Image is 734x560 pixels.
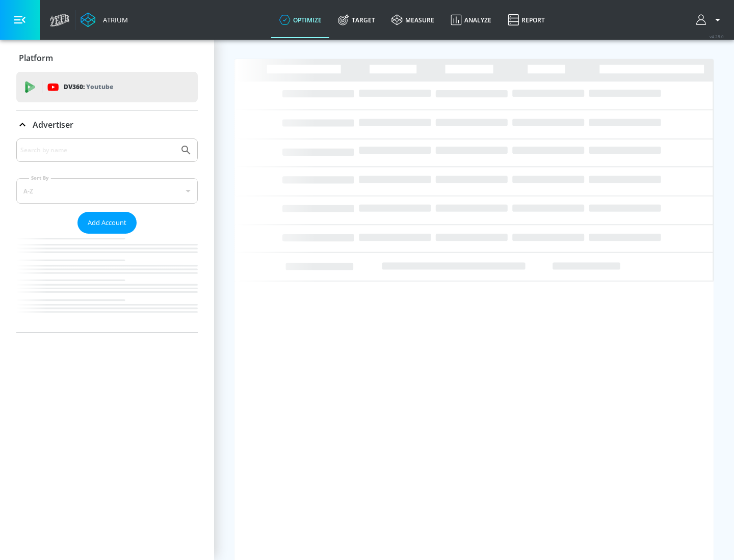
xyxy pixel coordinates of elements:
div: A-Z [16,178,198,204]
div: DV360: Youtube [16,72,198,102]
p: Platform [19,52,53,64]
a: measure [383,2,442,38]
button: Add Account [77,212,137,234]
nav: list of Advertiser [16,234,198,332]
a: Target [330,2,383,38]
a: Analyze [442,2,500,38]
a: Atrium [81,12,128,27]
span: Add Account [88,217,126,229]
div: Advertiser [16,110,198,139]
a: Report [500,2,553,38]
p: DV360: [64,81,113,93]
input: Search by name [20,144,175,157]
div: Platform [16,44,198,72]
p: Youtube [86,81,113,92]
a: optimize [271,2,330,38]
div: Atrium [99,15,128,24]
p: Advertiser [33,119,73,130]
label: Sort By [29,175,51,181]
span: v 4.28.0 [710,34,724,39]
div: Advertiser [16,138,198,332]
